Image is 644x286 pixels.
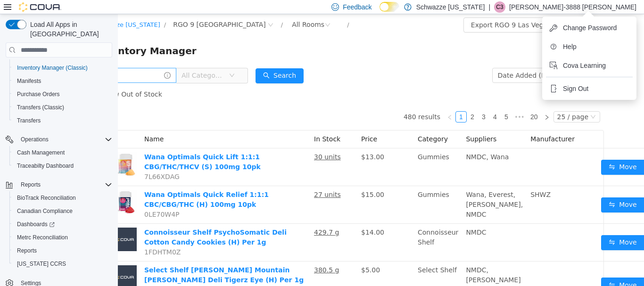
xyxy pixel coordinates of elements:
u: 380.5 g [196,252,221,260]
button: Change Password [546,20,633,35]
span: Reports [21,181,41,188]
button: [US_STATE] CCRS [9,257,116,270]
a: Connoisseur Shelf PsychoSomatic Deli Cotton Candy Cookies (H) Per 1g [26,214,169,232]
span: Name [26,121,46,129]
button: Reports [2,178,116,191]
i: icon: right [426,100,432,106]
span: $15.00 [243,177,266,184]
a: Traceabilty Dashboard [13,160,77,172]
button: Help [546,39,633,54]
a: Reports [13,245,41,256]
span: Dashboards [13,219,112,230]
span: Canadian Compliance [17,207,73,215]
button: Reports [17,179,44,190]
span: Reports [17,179,112,190]
span: Metrc Reconciliation [17,234,68,241]
span: RGO 9 Las Vegas [55,5,148,16]
span: NMDC [348,214,368,222]
i: icon: info-circle [46,58,53,65]
li: 4 [372,97,383,108]
u: 30 units [196,139,223,147]
li: Next 5 Pages [394,97,409,108]
li: Previous Page [326,97,338,108]
span: $13.00 [243,139,266,147]
button: Purchase Orders [9,88,116,101]
button: Operations [2,133,116,146]
span: Inventory Manager (Classic) [13,62,112,74]
span: Operations [17,134,112,145]
span: In Stock [196,121,223,129]
p: | [488,1,490,13]
span: 0LE70W4P [26,196,62,204]
span: Transfers (Classic) [17,104,64,111]
span: Dashboards [17,221,55,228]
a: Dashboards [13,219,58,230]
a: 4 [372,98,382,108]
button: Operations [17,134,52,145]
button: Cova Learning [546,58,633,73]
span: Category [300,121,330,129]
span: Change Password [563,23,617,33]
i: icon: left [329,100,335,106]
button: Inventory Manager (Classic) [9,61,116,74]
span: Sign Out [563,84,588,93]
span: Load All Apps in [GEOGRAPHIC_DATA] [26,20,112,39]
td: Connoisseur Shelf [296,210,344,247]
span: Cova Learning [563,61,606,70]
button: Transfers [9,114,116,127]
button: icon: swapMove [483,146,527,161]
a: [US_STATE] CCRS [13,258,70,270]
span: Wana, Everest, [PERSON_NAME], NMDC [348,177,405,204]
span: Metrc Reconciliation [13,232,112,243]
a: Manifests [13,75,45,87]
li: 2 [349,97,360,108]
a: Purchase Orders [13,89,64,100]
span: Transfers [17,117,41,124]
span: Transfers (Classic) [13,102,112,113]
a: Dashboards [9,218,116,231]
li: 20 [409,97,423,108]
button: icon: swapMove [483,221,527,236]
span: ••• [394,97,409,108]
li: 3 [360,97,372,108]
span: [US_STATE] CCRS [17,260,66,268]
span: 1FDHTM0Z [26,234,63,242]
li: 1 [338,97,349,108]
button: Reports [9,244,116,257]
button: icon: ellipsis [474,3,489,18]
span: / [163,7,165,14]
span: Purchase Orders [17,90,60,98]
span: BioTrack Reconciliation [13,192,112,204]
p: Schwazze [US_STATE] [416,1,485,13]
a: Cash Management [13,147,68,158]
a: Select Shelf [PERSON_NAME] Mountain [PERSON_NAME] Deli Tigerz Eye (H) Per 1g [26,252,186,270]
a: 5 [383,98,394,108]
span: Reports [13,245,112,256]
button: Cash Management [9,146,116,159]
span: Purchase Orders [13,89,112,100]
span: Cash Management [17,149,65,156]
div: Date Added (Newest-Oldest) [380,54,474,68]
span: Traceabilty Dashboard [17,162,74,170]
li: 480 results [286,97,322,108]
a: 2 [349,98,360,108]
span: / [229,7,231,14]
u: 429.7 g [196,214,221,222]
a: 3 [361,98,371,108]
span: BioTrack Reconciliation [17,194,76,202]
span: NMDC, Wana [348,139,391,147]
button: Export RGO 9 Las Vegas Inventory [346,3,474,18]
button: icon: swapMove [483,183,527,198]
span: Canadian Compliance [13,205,112,217]
li: Next Page [423,97,435,108]
a: 20 [410,98,423,108]
button: Transfers (Classic) [9,101,116,114]
a: Canadian Compliance [13,205,76,217]
a: Metrc Reconciliation [13,232,72,243]
i: icon: down [472,100,478,106]
a: BioTrack Reconciliation [13,192,80,204]
span: Inventory Manager (Classic) [17,64,88,72]
span: Operations [21,136,49,143]
div: All Rooms [174,3,206,17]
td: Gummies [296,172,344,210]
